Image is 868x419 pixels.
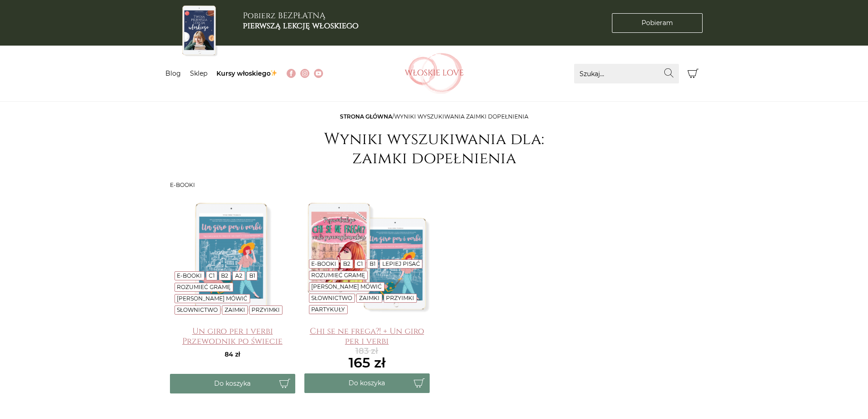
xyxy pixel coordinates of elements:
a: Zaimki [225,306,245,313]
a: Sklep [190,69,207,78]
a: Pobieram [612,13,703,33]
a: Strona główna [340,113,392,120]
a: E-booki [311,260,336,267]
a: Słownictwo [177,306,218,313]
a: Lepiej pisać [382,260,420,267]
a: Rozumieć gramę [177,284,231,290]
h3: Pobierz BEZPŁATNĄ [243,11,359,31]
ins: 165 [349,357,385,369]
a: B1 [249,272,255,279]
a: Partykuły [311,306,345,313]
button: Koszyk [683,64,703,83]
b: pierwszą lekcję włoskiego [243,20,359,31]
a: [PERSON_NAME] mówić [177,295,247,302]
span: / [340,113,529,120]
a: Kursy włoskiego [216,69,278,78]
a: [PERSON_NAME] mówić [311,283,382,290]
a: Un giro per i verbi Przewodnik po świecie włoskich czasowników [170,326,295,345]
span: Pobieram [642,18,673,28]
a: A2 [235,272,242,279]
a: E-booki [177,272,202,279]
a: C1 [209,272,215,279]
button: Do koszyka [304,373,430,393]
input: Szukaj... [574,64,679,83]
h3: E-booki [170,182,699,188]
span: 84 [225,350,240,358]
a: C1 [357,260,363,267]
a: B2 [343,260,350,267]
a: Zaimki [359,295,380,301]
a: B1 [370,260,375,267]
a: Rozumieć gramę [311,272,365,279]
a: Chi se ne frega?! + Un giro per i verbi [304,326,430,345]
a: Przyimki [252,306,280,313]
span: Wyniki wyszukiwania zaimki dopełnienia [394,113,529,120]
img: ✨ [271,70,277,76]
a: Słownictwo [311,295,352,301]
a: B2 [221,272,228,279]
button: Do koszyka [170,374,295,393]
del: 183 [349,345,385,357]
a: Przyimki [386,295,414,301]
img: Włoskielove [405,53,464,94]
h1: Wyniki wyszukiwania dla: zaimki dopełnienia [165,130,703,168]
a: Blog [165,69,181,78]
